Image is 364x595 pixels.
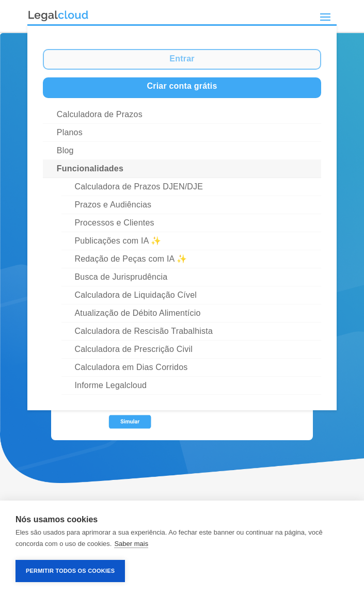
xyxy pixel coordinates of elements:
[43,77,321,98] a: Criar conta grátis
[61,250,321,268] a: Redação de Peças com IA ✨
[61,323,321,341] a: Calculadora de Rescisão Trabalhista
[61,178,321,196] a: Calculadora de Prazos DJEN/DJE
[61,359,321,377] a: Calculadora em Dias Corridos
[114,540,148,548] a: Saber mais
[61,377,321,395] a: Informe Legalcloud
[43,124,321,142] a: Planos
[61,341,321,359] a: Calculadora de Prescrição Civil
[61,232,321,250] a: Publicações com IA ✨
[15,515,98,524] strong: Nós usamos cookies
[27,9,89,23] img: Logo da Legalcloud
[61,214,321,232] a: Processos e Clientes
[61,268,321,286] a: Busca de Jurisprudência
[15,560,125,582] button: Permitir Todos os Cookies
[43,142,321,160] a: Blog
[61,286,321,304] a: Calculadora de Liquidação Cível
[61,304,321,323] a: Atualização de Débito Alimentício
[43,160,321,178] a: Funcionalidades
[61,196,321,214] a: Prazos e Audiências
[43,49,321,70] a: Entrar
[43,106,321,124] a: Calculadora de Prazos
[15,528,323,548] p: Eles são usados para aprimorar a sua experiência. Ao fechar este banner ou continuar na página, v...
